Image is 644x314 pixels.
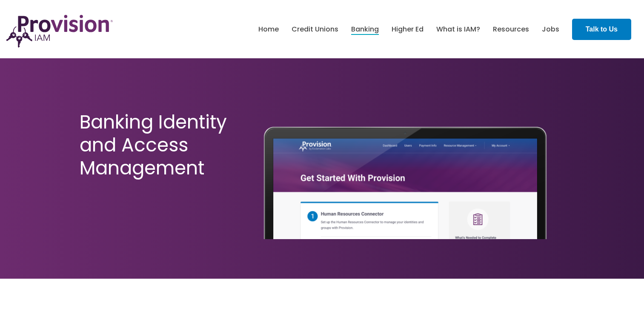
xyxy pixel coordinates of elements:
a: Home [258,22,279,37]
nav: menu [252,16,566,43]
a: What is IAM? [436,22,480,37]
a: Talk to Us [572,19,631,40]
a: Resources [493,22,529,37]
strong: Talk to Us [586,26,618,33]
a: Higher Ed [392,22,424,37]
a: Banking [351,22,379,37]
span: Banking Identity and Access Management [80,109,227,181]
a: Credit Unions [292,22,338,37]
a: Jobs [542,22,559,37]
img: ProvisionIAM-Logo-Purple [6,15,113,48]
